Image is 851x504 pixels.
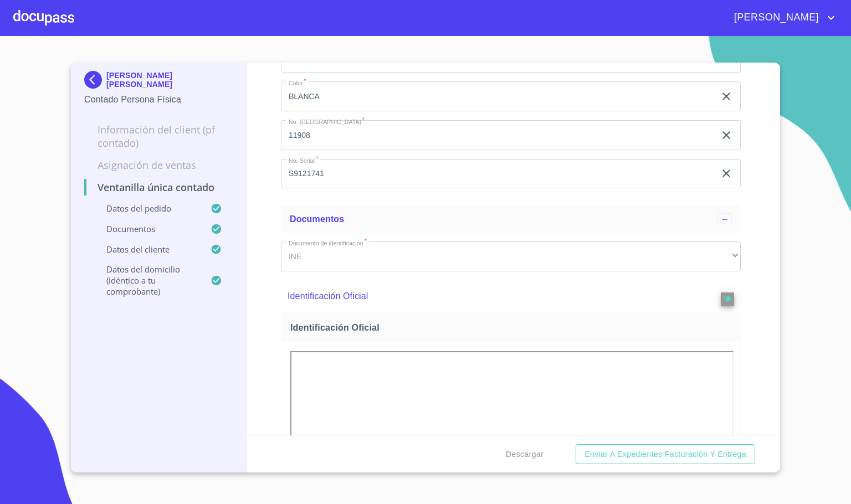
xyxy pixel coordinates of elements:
button: Descargar [501,444,548,465]
span: Identificación Oficial [290,322,736,333]
p: Datos del pedido [84,203,211,214]
button: account of current user [726,9,838,27]
span: Documentos [290,214,344,224]
p: Identificación Oficial [288,290,689,303]
span: [PERSON_NAME] [726,9,824,27]
div: INE [281,241,741,271]
button: Enviar a Expedientes Facturación y Entrega [576,444,755,465]
span: Descargar [506,448,544,461]
p: [PERSON_NAME] [PERSON_NAME] [106,71,233,89]
button: clear input [720,128,733,142]
p: Datos del domicilio (idéntico a tu comprobante) [84,264,211,297]
button: reject [721,292,734,306]
p: Ventanilla única contado [84,181,233,194]
p: Contado Persona Física [84,93,233,106]
span: Enviar a Expedientes Facturación y Entrega [585,448,746,461]
p: Documentos [84,223,211,234]
div: [PERSON_NAME] [PERSON_NAME] [84,71,233,93]
button: clear input [720,90,733,103]
p: Información del Client (PF contado) [84,123,233,150]
img: Docupass spot blue [84,71,106,89]
button: clear input [720,167,733,180]
div: Documentos [281,206,741,233]
p: Datos del cliente [84,244,211,255]
p: Asignación de Ventas [84,158,233,172]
